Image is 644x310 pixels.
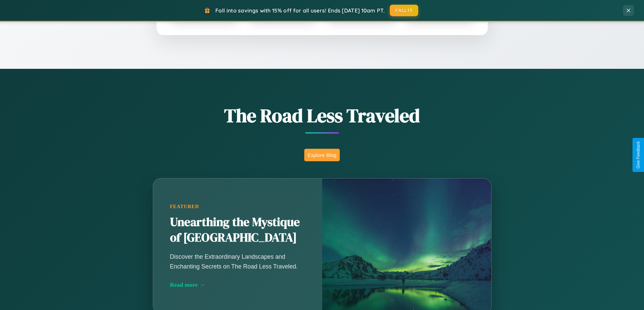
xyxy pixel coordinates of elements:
div: Read more → [170,281,305,288]
span: Fall into savings with 15% off for all users! Ends [DATE] 10am PT. [215,7,385,14]
button: FALL15 [390,5,418,16]
p: Discover the Extraordinary Landscapes and Enchanting Secrets on The Road Less Traveled. [170,252,305,271]
div: Featured [170,204,305,209]
button: Explore Blog [304,149,340,161]
h2: Unearthing the Mystique of [GEOGRAPHIC_DATA] [170,215,305,246]
div: Give Feedback [636,141,641,169]
h1: The Road Less Traveled [119,103,525,129]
